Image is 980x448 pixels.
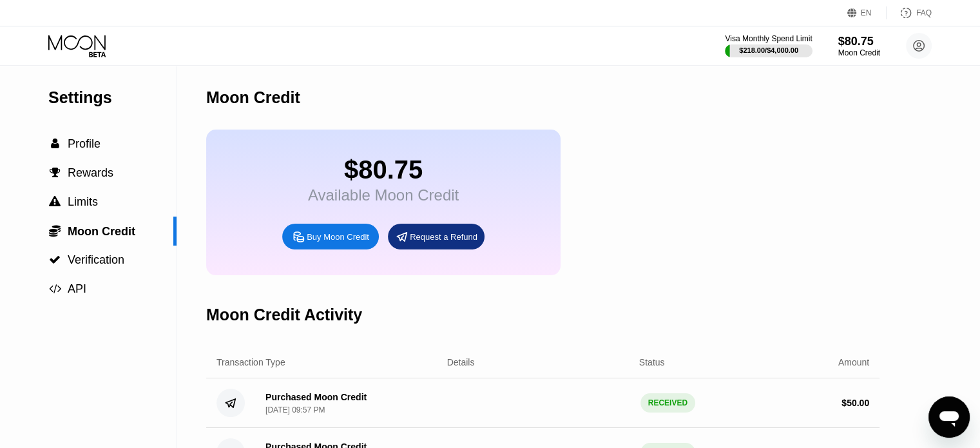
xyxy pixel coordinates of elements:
[68,166,113,179] span: Rewards
[51,138,59,150] span: 
[739,46,798,54] div: $218.00 / $4,000.00
[68,282,86,295] span: API
[48,254,61,266] div: 
[282,224,379,249] div: Buy Moon Credit
[928,396,970,438] iframe: Button to launch messaging window, conversation in progress
[216,357,285,367] div: Transaction Type
[388,224,485,249] div: Request a Refund
[68,225,135,238] span: Moon Credit
[48,283,61,295] div: 
[265,405,325,414] div: [DATE] 09:57 PM
[308,186,459,204] div: Available Moon Credit
[48,138,61,150] div: 
[447,357,475,367] div: Details
[308,155,459,184] div: $80.75
[48,88,177,107] div: Settings
[841,398,869,408] div: $ 50.00
[838,35,880,48] div: $80.75
[916,8,932,17] div: FAQ
[639,357,665,367] div: Status
[49,196,61,208] span: 
[725,34,812,43] div: Visa Monthly Spend Limit
[206,306,362,324] div: Moon Credit Activity
[640,393,695,413] div: RECEIVED
[838,35,880,57] div: $80.75Moon Credit
[68,253,124,266] span: Verification
[887,6,932,19] div: FAQ
[847,6,887,19] div: EN
[48,224,61,237] div: 
[206,88,300,107] div: Moon Credit
[265,392,367,402] div: Purchased Moon Credit
[49,224,61,237] span: 
[49,254,61,266] span: 
[725,34,812,57] div: Visa Monthly Spend Limit$218.00/$4,000.00
[48,196,61,208] div: 
[49,283,61,295] span: 
[838,357,869,367] div: Amount
[48,167,61,179] div: 
[307,231,369,242] div: Buy Moon Credit
[838,48,880,57] div: Moon Credit
[50,167,61,179] span: 
[68,137,101,150] span: Profile
[861,8,872,17] div: EN
[410,231,477,242] div: Request a Refund
[68,195,98,208] span: Limits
